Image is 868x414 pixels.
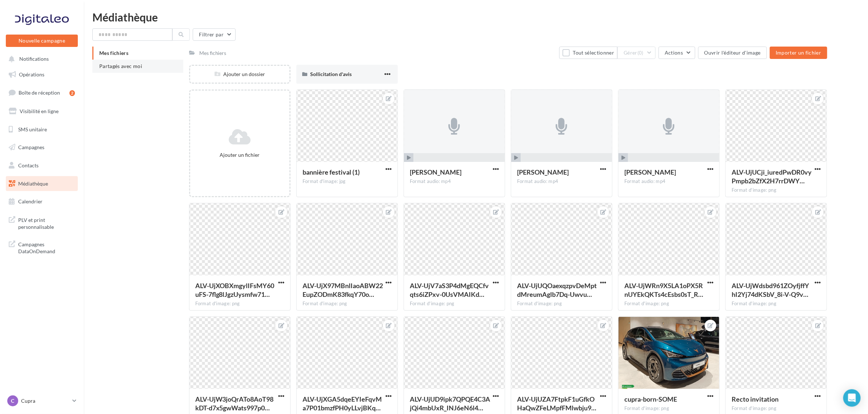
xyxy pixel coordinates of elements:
div: Format audio: mp4 [410,178,499,185]
span: (0) [637,50,644,56]
p: Cupra [21,397,69,405]
span: ALV-UjUCji_iuredPwDR0vyPmpb2bZfX2H7rrDWYPZrD72QA4pAAG3cT [732,168,812,185]
div: Format d'image: png [410,300,499,307]
span: Mes fichiers [99,50,128,56]
span: ALV-UjUZA7FtpkF1uGfkOHaQwZFeLMpfFMlwbju9YB2pHkZEic2QBk1Q [517,395,596,412]
div: Format d'image: png [303,300,392,307]
span: Visibilité en ligne [20,108,59,114]
div: Format audio: mp4 [624,178,713,185]
div: Format d'image: png [624,300,713,307]
span: Recto invitation [732,395,779,403]
span: Boîte de réception [19,89,60,96]
span: Actions [665,49,683,56]
span: Ethan [624,168,676,176]
span: cupra-born-SOME [624,395,677,403]
div: Format audio: mp4 [517,178,606,185]
div: Format d'image: jpg [303,178,392,185]
span: Importer un fichier [776,49,821,56]
span: Partagés avec moi [99,63,142,69]
span: Campagnes [18,144,44,150]
span: Sollicitation d'avis [310,71,352,77]
button: Actions [659,47,695,59]
a: Calendrier [4,194,79,209]
span: ALV-UjWRn9X5LA1oPX5RnUYEkQKTs4cEsbs0sT_RDksLPrijFEG3Ikmv [624,282,703,298]
div: Mes fichiers [199,49,227,57]
div: Format d'image: png [732,300,821,307]
a: SMS unitaire [4,122,79,137]
a: Contacts [4,158,79,173]
span: Campagnes DataOnDemand [18,239,75,255]
div: Format d'image: png [732,405,821,412]
a: Boîte de réception2 [4,85,79,100]
div: Open Intercom Messenger [843,389,861,407]
div: Format d'image: png [732,187,821,194]
div: Format d'image: png [195,300,284,307]
span: Serge [410,168,461,176]
span: ALV-UjV7aS3P4dMgEQCfvqts6iZPxv-0UsVMAIKdWLpWNjxTprxS3mOm [410,282,489,298]
span: Vincent [517,168,569,176]
span: ALV-UjW3joQrATo8AoT98kDT-d7x5gwWats997p0Hv_Mp_TSg75ZooQN [195,395,274,412]
span: PLV et print personnalisable [18,215,75,231]
span: Contacts [18,162,39,168]
div: Format d'image: png [624,405,713,412]
span: Calendrier [18,198,43,204]
span: ALV-UjUD9ipk7QPQE4C3AjQi4mbUxR_INJ6eN6l4n83wDdxNc33GibnK [410,395,490,412]
button: Filtrer par [193,28,236,41]
div: Ajouter un dossier [190,71,289,78]
div: Médiathèque [92,12,859,23]
button: Gérer(0) [617,47,656,59]
span: bannière festival (1) [303,168,360,176]
span: Opérations [19,71,44,77]
span: ALV-UjX97MBnlIaoABW22EupZODmK83fkqY70oGzuPj6JOuJV62KOEbS [303,282,383,298]
span: ALV-UjWdsbd961ZOyfjffYhI2Yj74dKSbV_8i-V-Q9vHapMCSpfLKjxM [732,282,809,298]
a: PLV et print personnalisable [4,212,79,234]
span: SMS unitaire [18,126,47,132]
div: Ajouter un fichier [193,151,287,159]
a: Médiathèque [4,176,79,191]
span: ALV-UjXOBXmgylIFsMY60uFS-7flg8lJgzUysmfw71Qx-WTLiCGRJMop [195,282,275,298]
span: Médiathèque [18,180,48,187]
span: ALV-UjXGA5dqeEYIeFqvMa7P01bmzfPH0yLLvjBKqnIKFH2UVe5-31e1 [303,395,382,412]
div: 2 [69,90,75,96]
a: C Cupra [6,394,78,408]
a: Campagnes [4,140,79,155]
span: C [11,397,15,405]
button: Nouvelle campagne [6,35,78,47]
a: Visibilité en ligne [4,104,79,119]
span: Notifications [19,56,49,62]
button: Tout sélectionner [559,47,617,59]
div: Format d'image: png [517,300,606,307]
button: Ouvrir l'éditeur d'image [698,47,767,59]
a: Campagnes DataOnDemand [4,236,79,258]
span: ALV-UjUQOaexqzpvDeMptdMreumAglb7Dq-UwvuhmJ7HCiu3riN-HRFX [517,282,597,298]
a: Opérations [4,67,79,82]
button: Importer un fichier [770,47,827,59]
